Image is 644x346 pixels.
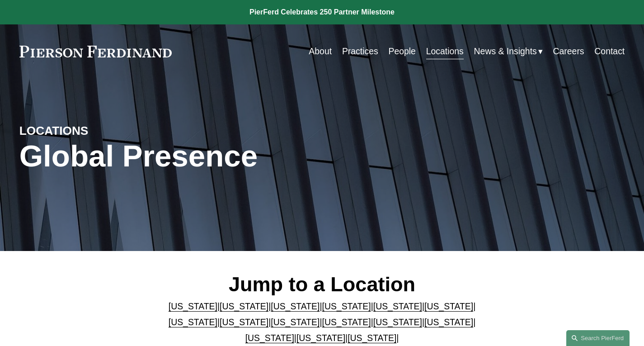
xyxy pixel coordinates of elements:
h4: LOCATIONS [19,123,171,138]
h2: Jump to a Location [146,272,498,297]
a: Careers [553,43,584,60]
a: [US_STATE] [348,333,396,343]
a: [US_STATE] [271,317,320,327]
span: News & Insights [474,43,537,59]
a: People [388,43,415,60]
a: [US_STATE] [245,333,294,343]
a: Contact [594,43,625,60]
a: [US_STATE] [220,301,268,311]
a: About [309,43,332,60]
a: [US_STATE] [424,317,473,327]
a: [US_STATE] [169,317,217,327]
a: [US_STATE] [322,301,371,311]
a: Practices [342,43,378,60]
a: Locations [426,43,464,60]
a: [US_STATE] [373,317,422,327]
a: [US_STATE] [322,317,371,327]
a: [US_STATE] [424,301,473,311]
a: [US_STATE] [373,301,422,311]
a: folder dropdown [474,43,543,60]
a: [US_STATE] [169,301,217,311]
a: [US_STATE] [296,333,345,343]
a: [US_STATE] [271,301,320,311]
a: Search this site [566,330,630,346]
h1: Global Presence [19,139,423,174]
a: [US_STATE] [220,317,268,327]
